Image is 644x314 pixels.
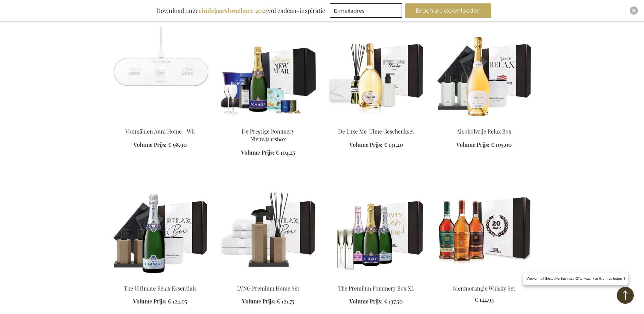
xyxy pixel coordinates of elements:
[330,3,404,20] form: marketing offers and promotions
[112,276,209,283] a: The Ultimate Relax Essentials
[632,8,636,13] img: Close
[349,141,383,148] span: Volume Prijs:
[168,141,187,148] span: € 98,90
[133,298,187,306] a: Volume Prijs: € 124,05
[112,119,209,126] a: Vonmählen Aura Home
[242,298,294,306] a: Volume Prijs: € 121,75
[237,285,299,292] a: LVNG Premium Home Set
[220,276,317,283] a: LVNG Premium Home Set
[491,141,512,148] span: € 105,00
[328,276,425,283] a: The Premium Pommery Box XL
[112,184,209,279] img: The Ultimate Relax Essentials
[456,141,512,149] a: Volume Prijs: € 105,00
[153,3,328,18] div: Download onze vol cadeau-inspiratie
[220,184,317,279] img: LVNG Premium Home Set
[124,285,197,292] a: The Ultimate Relax Essentials
[241,149,295,157] a: Volume Prijs: € 104,25
[349,141,403,149] a: Volume Prijs: € 131,20
[199,6,268,15] b: eindejaarsbrochure 2025
[112,27,209,122] img: Vonmählen Aura Home
[453,285,515,292] a: Glenmorangie Whisky Set
[436,119,533,126] a: The Non-Alcoholic Relax Box
[436,276,533,283] a: Glenmorangie Whisky Set
[328,184,425,279] img: The Premium Pommery Box XL
[475,296,494,303] span: € 144,95
[133,141,167,148] span: Volume Prijs:
[133,298,166,305] span: Volume Prijs:
[133,141,187,149] a: Volume Prijs: € 98,90
[330,3,402,18] input: E-mailadres
[277,298,294,305] span: € 121,75
[242,298,275,305] span: Volume Prijs:
[436,184,533,279] img: Glenmorangie Whisky Set
[242,128,294,143] a: De Prestige Pommery Nieuwjaarsbox
[168,298,187,305] span: € 124,05
[349,298,383,305] span: Volume Prijs:
[457,128,511,135] a: Alcoholvrije Relax Box
[328,119,425,126] a: The Luxury Me-Time Gift Set
[125,128,195,135] a: Vonmählen Aura Home - Wit
[349,298,403,306] a: Volume Prijs: € 137,50
[384,298,403,305] span: € 137,50
[405,3,491,18] button: Brochure downloaden
[328,27,425,122] img: The Luxury Me-Time Gift Set
[456,141,490,148] span: Volume Prijs:
[384,141,403,148] span: € 131,20
[338,128,414,135] a: De Luxe Me-Time Geschenkset
[338,285,414,292] a: The Premium Pommery Box XL
[220,27,317,122] img: The Prestige Pommey New Year Box
[630,6,638,15] div: Close
[241,149,274,156] span: Volume Prijs:
[436,27,533,122] img: The Non-Alcoholic Relax Box
[276,149,295,156] span: € 104,25
[220,119,317,126] a: The Prestige Pommey New Year Box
